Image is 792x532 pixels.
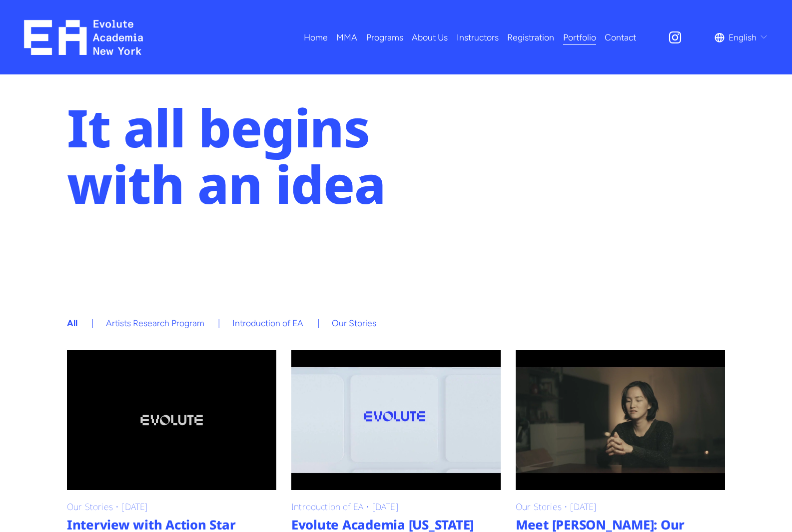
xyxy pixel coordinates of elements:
a: About Us [412,28,448,46]
span: Programs [366,29,403,45]
a: Our Stories [516,501,562,513]
a: Portfolio [563,28,596,46]
a: Our Stories [332,318,376,328]
a: Meet Claire Hsu: Our Inspiring Acting Instructor [516,350,725,490]
a: All [67,318,77,328]
a: folder dropdown [336,28,357,46]
a: folder dropdown [366,28,403,46]
a: Registration [507,28,554,46]
span: MMA [336,29,357,45]
a: Interview with Action Star Joe Suba at Evolute Academia [67,350,276,490]
img: EA [24,20,143,55]
a: Evolute Academia New York [291,350,501,490]
div: • [DATE] [291,503,501,512]
span: | [218,318,220,328]
div: language picker [715,28,769,46]
a: Instructors [457,28,499,46]
span: It all begins with an idea [67,92,385,219]
a: Introduction of EA [232,318,303,328]
div: • [DATE] [67,503,276,512]
a: Instagram [668,30,683,45]
a: Contact [605,28,636,46]
div: • [DATE] [516,503,725,512]
a: Introduction of EA [291,501,363,513]
a: Home [304,28,328,46]
span: | [317,318,320,328]
nav: categories [67,288,725,358]
a: Our Stories [67,501,113,513]
span: English [729,29,757,45]
a: Artists Research Program [106,318,204,328]
span: | [91,318,94,328]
